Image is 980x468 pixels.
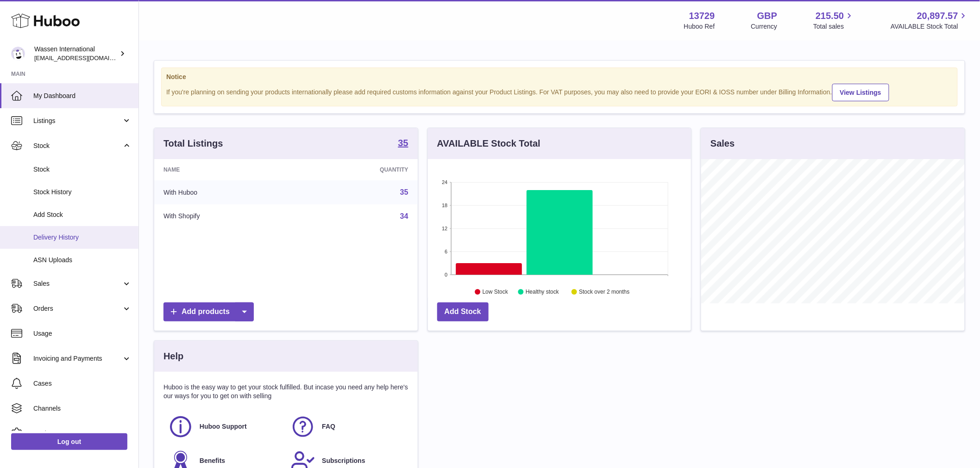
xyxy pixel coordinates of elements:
[166,73,953,81] strong: Notice
[813,22,854,31] span: Total sales
[163,350,183,363] h3: Help
[579,289,629,296] text: Stock over 2 months
[33,233,132,242] span: Delivery History
[11,433,127,450] a: Log out
[33,304,122,313] span: Orders
[296,159,418,180] th: Quantity
[917,10,958,22] span: 20,897.57
[33,92,132,100] span: My Dashboard
[813,10,854,31] a: 215.50 Total sales
[816,10,844,22] span: 215.50
[322,456,365,465] span: Subscriptions
[33,329,132,338] span: Usage
[33,165,132,174] span: Stock
[689,10,715,22] strong: 13729
[163,137,223,150] h3: Total Listings
[400,212,408,220] a: 34
[398,138,408,148] strong: 35
[891,22,969,31] span: AVAILABLE Stock Total
[400,188,408,196] a: 35
[437,137,540,150] h3: AVAILABLE Stock Total
[154,159,296,180] th: Name
[442,179,447,185] text: 24
[33,404,132,413] span: Channels
[437,302,489,321] a: Add Stock
[322,422,335,431] span: FAQ
[200,422,247,431] span: Huboo Support
[33,142,122,150] span: Stock
[154,180,296,204] td: With Huboo
[526,289,559,296] text: Healthy stock
[33,354,122,363] span: Invoicing and Payments
[684,22,715,31] div: Huboo Ref
[200,456,225,465] span: Benefits
[34,54,136,62] span: [EMAIL_ADDRESS][DOMAIN_NAME]
[33,429,132,438] span: Settings
[290,414,403,439] a: FAQ
[891,10,969,31] a: 20,897.57 AVAILABLE Stock Total
[483,289,509,296] text: Low Stock
[33,117,122,125] span: Listings
[757,10,777,22] strong: GBP
[166,82,953,101] div: If you're planning on sending your products internationally please add required customs informati...
[33,210,132,219] span: Add Stock
[33,279,122,288] span: Sales
[442,226,447,231] text: 12
[710,137,735,150] h3: Sales
[33,256,132,265] span: ASN Uploads
[398,138,408,149] a: 35
[11,47,25,61] img: internalAdmin-13729@internal.huboo.com
[33,379,132,388] span: Cases
[445,272,447,277] text: 0
[33,188,132,197] span: Stock History
[154,204,296,228] td: With Shopify
[832,84,889,101] a: View Listings
[163,302,254,321] a: Add products
[168,414,281,439] a: Huboo Support
[442,203,447,208] text: 18
[163,383,408,400] p: Huboo is the easy way to get your stock fulfilled. But incase you need any help here's our ways f...
[34,45,118,62] div: Wassen International
[445,249,447,254] text: 6
[751,22,778,31] div: Currency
